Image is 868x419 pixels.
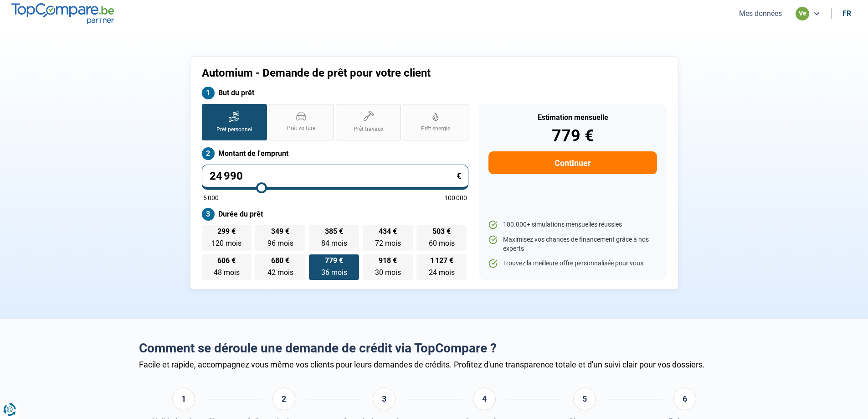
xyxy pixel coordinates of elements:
div: 6 [673,388,696,410]
span: 385 € [325,228,343,235]
div: ve [796,7,809,21]
span: 84 mois [321,239,347,248]
span: 1 127 € [430,257,453,264]
div: 2 [272,388,295,410]
span: 680 € [271,257,289,264]
span: Prêt travaux [354,125,384,133]
span: 120 mois [211,239,241,248]
span: 48 mois [214,268,240,277]
span: 5 000 [203,195,219,201]
span: 60 mois [429,239,455,248]
span: 36 mois [321,268,347,277]
span: 349 € [271,228,289,235]
span: 96 mois [267,239,293,248]
div: 5 [573,388,596,410]
label: Durée du prêt [202,208,468,221]
span: Prêt voiture [287,124,315,132]
div: Facile et rapide, accompagnez vous même vos clients pour leurs demandes de crédits. Profitez d'un... [139,360,729,369]
li: Trouvez la meilleure offre personnalisée pour vous [488,259,657,268]
span: 503 € [432,228,451,235]
li: 100.000+ simulations mensuelles réussies [488,220,657,229]
span: 606 € [217,257,236,264]
div: fr [842,9,851,18]
button: Mes données [736,9,785,18]
span: 779 € [325,257,343,264]
div: 3 [373,388,395,410]
span: 100 000 [444,195,467,201]
span: 434 € [379,228,397,235]
span: Prêt énergie [421,125,450,133]
span: 42 mois [267,268,293,277]
div: 779 € [488,128,657,144]
div: 4 [473,388,496,410]
h1: Automium - Demande de prêt pour votre client [202,67,548,80]
span: Prêt personnel [216,126,252,134]
li: Maximisez vos chances de financement grâce à nos experts [488,235,657,253]
span: 30 mois [375,268,401,277]
div: 1 [172,388,195,410]
span: 918 € [379,257,397,264]
div: Estimation mensuelle [488,114,657,121]
button: Continuer [488,151,657,174]
span: 24 mois [429,268,455,277]
span: 72 mois [375,239,401,248]
label: But du prêt [202,87,468,99]
h2: Comment se déroule une demande de crédit via TopCompare ? [139,341,729,356]
span: 299 € [217,228,236,235]
label: Montant de l'emprunt [202,147,468,160]
img: TopCompare.be [11,3,114,24]
span: € [457,172,461,180]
